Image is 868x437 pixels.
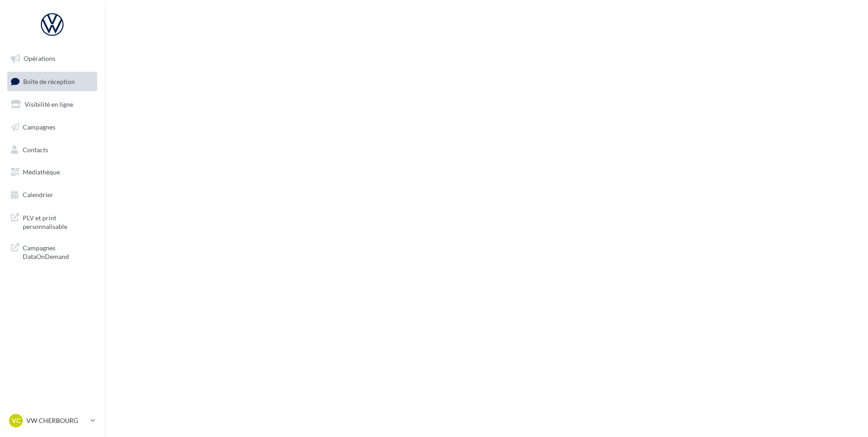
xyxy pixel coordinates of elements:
span: Campagnes DataOnDemand [23,242,94,261]
a: Contacts [5,140,99,159]
a: PLV et print personnalisable [5,208,99,235]
span: PLV et print personnalisable [23,212,94,231]
a: Visibilité en ligne [5,95,99,114]
span: Visibilité en ligne [25,100,73,108]
a: VC VW CHERBOURG [7,412,97,429]
span: Calendrier [23,191,53,199]
a: Campagnes [5,118,99,137]
span: Boîte de réception [23,77,75,85]
a: Opérations [5,49,99,68]
a: Calendrier [5,185,99,204]
a: Campagnes DataOnDemand [5,238,99,265]
span: Opérations [24,55,55,62]
span: Contacts [23,145,48,153]
a: Médiathèque [5,163,99,182]
p: VW CHERBOURG [26,416,87,425]
a: Boîte de réception [5,72,99,91]
span: Campagnes [23,123,55,131]
span: VC [12,416,20,425]
span: Médiathèque [23,168,60,176]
